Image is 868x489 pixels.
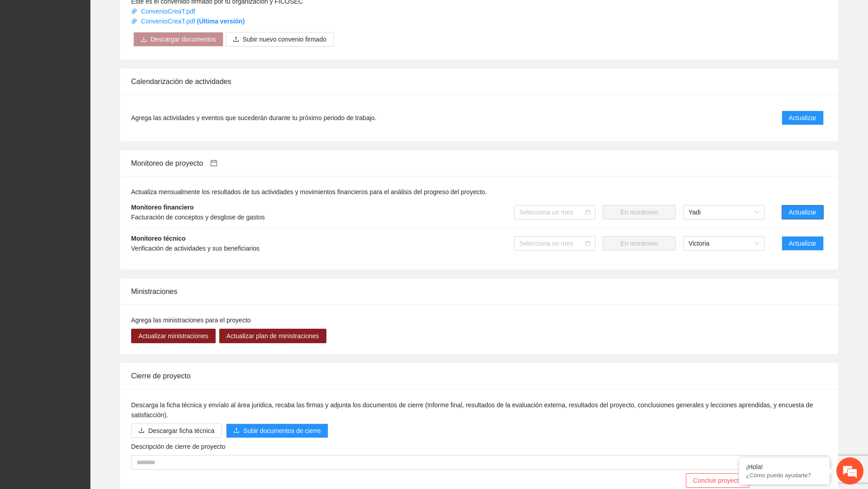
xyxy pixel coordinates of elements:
[131,235,186,242] strong: Monitoreo técnico
[131,214,265,221] span: Facturación de conceptos y desglose de gastos
[131,363,827,389] div: Cierre de proyecto
[52,121,125,212] span: Estamos en línea.
[47,46,152,58] div: Chatee con nosotros ahora
[131,424,222,438] button: downloadDescargar ficha técnica
[243,426,321,436] span: Subir documentos de cierre
[789,113,816,123] span: Actualizar
[782,111,824,125] button: Actualizar
[585,241,590,246] span: calendar
[689,237,759,250] span: Victoria
[689,205,759,219] span: Yadi
[226,427,328,434] span: uploadSubir documentos de cierre
[148,426,214,436] span: Descargar ficha técnica
[197,18,245,25] strong: (Última versión)
[233,36,239,43] span: upload
[693,475,742,485] span: Concluir proyecto
[233,427,240,434] span: upload
[789,238,816,248] span: Actualizar
[210,159,217,167] span: calendar
[226,331,319,341] span: Actualizar plan de ministraciones
[133,32,223,47] button: downloadDescargar documentos
[131,329,216,343] button: Actualizar ministraciones
[131,332,216,340] a: Actualizar ministraciones
[131,204,193,211] strong: Monitoreo financiero
[131,427,222,434] a: downloadDescargar ficha técnica
[585,210,590,215] span: calendar
[203,159,217,167] a: calendar
[131,8,137,14] span: paper-clip
[243,34,326,44] span: Subir nuevo convenio firmado
[131,8,197,15] a: ConvenioCreaT.pdf
[131,150,827,176] div: Monitoreo de proyecto
[131,113,376,123] span: Agrega las actividades y eventos que sucederán durante tu próximo periodo de trabajo.
[219,329,326,343] button: Actualizar plan de ministraciones
[226,424,328,438] button: uploadSubir documentos de cierre
[131,245,259,252] span: Verificación de actividades y sus beneficiarios
[746,472,823,479] p: ¿Cómo puedo ayudarte?
[131,279,827,304] div: Ministraciones
[789,207,816,217] span: Actualizar
[131,18,245,25] a: ConvenioCreaT.pdf
[782,205,824,219] button: Actualizar
[131,401,813,419] span: Descarga la ficha técnica y envíalo al área juridica, recaba las firmas y adjunta los documentos ...
[131,442,226,452] label: Descripción de cierre de proyecto
[138,331,208,341] span: Actualizar ministraciones
[138,427,145,434] span: download
[219,332,326,340] a: Actualizar plan de ministraciones
[746,463,823,470] div: ¡Hola!
[131,188,487,196] span: Actualiza mensualmente los resultados de tus actividades y movimientos financieros para el anális...
[5,247,172,278] textarea: Escriba su mensaje y pulse “Intro”
[131,455,827,470] textarea: Descripción de cierre de proyecto
[131,69,827,94] div: Calendarización de actividades
[226,32,334,47] button: uploadSubir nuevo convenio firmado
[151,34,216,44] span: Descargar documentos
[782,236,824,251] button: Actualizar
[686,473,750,488] button: Concluir proyecto
[131,18,137,24] span: paper-clip
[226,36,334,43] span: uploadSubir nuevo convenio firmado
[141,36,147,43] span: download
[148,5,170,26] div: Minimizar ventana de chat en vivo
[131,317,251,324] span: Agrega las ministraciones para el proyecto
